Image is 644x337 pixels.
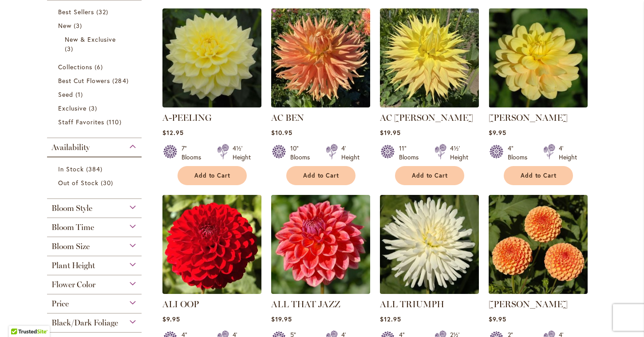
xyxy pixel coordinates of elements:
a: A-Peeling [162,101,261,109]
span: Add to Cart [412,172,448,179]
span: 284 [112,76,130,85]
span: Exclusive [58,104,87,112]
span: Black/Dark Foliage [51,318,118,328]
img: ALL TRIUMPH [380,195,479,294]
a: In Stock 384 [58,164,133,174]
span: Best Cut Flowers [58,76,111,85]
img: AHOY MATEY [489,8,588,107]
span: Add to Cart [194,172,231,179]
a: Collections [58,62,133,71]
a: New &amp; Exclusive [65,35,126,53]
img: ALL THAT JAZZ [271,195,370,294]
span: $9.95 [489,128,506,137]
button: Add to Cart [178,166,247,185]
a: Seed [58,90,133,99]
a: AMBER QUEEN [489,287,588,296]
span: New [58,21,71,30]
span: 1 [75,90,85,99]
span: $9.95 [162,315,180,323]
span: New & Exclusive [65,35,116,44]
button: Add to Cart [395,166,464,185]
a: AHOY MATEY [489,101,588,109]
a: ALL THAT JAZZ [271,287,370,296]
span: 110 [107,117,123,127]
a: Exclusive [58,103,133,113]
div: 7" Blooms [182,144,206,162]
span: Flower Color [51,280,95,289]
img: AC Jeri [380,8,479,107]
span: 3 [65,44,75,53]
button: Add to Cart [286,166,356,185]
a: AC BEN [271,112,304,123]
span: 3 [74,21,84,30]
span: $12.95 [380,315,401,323]
span: Price [51,299,69,309]
span: $10.95 [271,128,292,137]
a: [PERSON_NAME] [489,299,568,309]
a: Best Sellers [58,7,133,16]
img: AMBER QUEEN [489,195,588,294]
span: Bloom Size [51,242,90,251]
div: 4' Height [559,144,577,162]
span: 32 [96,7,111,16]
span: Best Sellers [58,8,95,16]
iframe: Launch Accessibility Center [7,305,32,330]
a: Staff Favorites [58,117,133,127]
a: ALL TRIUMPH [380,287,479,296]
a: New [58,21,133,30]
img: AC BEN [271,8,370,107]
span: In Stock [58,165,84,173]
div: 10" Blooms [290,144,315,162]
a: [PERSON_NAME] [489,112,568,123]
span: Add to Cart [521,172,557,179]
span: $19.95 [271,315,292,323]
a: Best Cut Flowers [58,76,133,85]
span: Staff Favorites [58,118,105,126]
span: $19.95 [380,128,401,137]
div: 4' Height [341,144,360,162]
span: Seed [58,90,73,99]
img: A-Peeling [162,8,261,107]
span: 384 [86,164,105,174]
span: $9.95 [489,315,506,323]
span: Bloom Style [51,203,92,213]
a: ALI OOP [162,299,199,309]
img: ALI OOP [162,195,261,294]
a: ALL TRIUMPH [380,299,444,309]
button: Add to Cart [504,166,573,185]
span: $12.95 [162,128,184,137]
a: A-PEELING [162,112,212,123]
span: 6 [95,62,105,71]
div: 4" Blooms [508,144,533,162]
span: Out of Stock [58,178,99,187]
a: AC Jeri [380,101,479,109]
div: 4½' Height [233,144,251,162]
span: 3 [89,103,99,113]
a: ALL THAT JAZZ [271,299,340,309]
a: ALI OOP [162,287,261,296]
span: Add to Cart [303,172,340,179]
span: 30 [101,178,115,187]
span: Bloom Time [51,222,94,232]
a: Out of Stock 30 [58,178,133,187]
span: Plant Height [51,261,95,270]
a: AC BEN [271,101,370,109]
div: 11" Blooms [399,144,424,162]
div: 4½' Height [450,144,468,162]
a: AC [PERSON_NAME] [380,112,473,123]
span: Availability [51,143,90,152]
span: Collections [58,63,93,71]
